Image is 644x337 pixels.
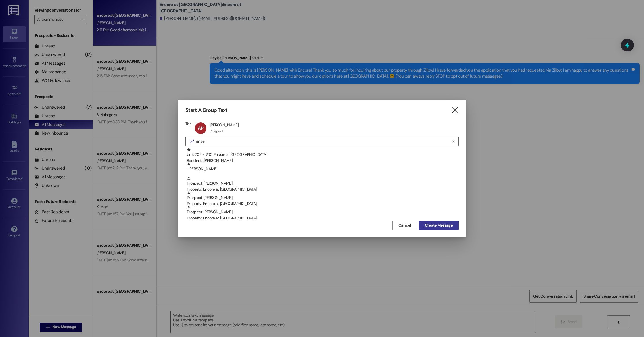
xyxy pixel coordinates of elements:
div: Property: Encore at [GEOGRAPHIC_DATA] [187,215,459,221]
div: Prospect: [PERSON_NAME] [187,205,459,221]
i:  [451,107,459,113]
div: Property: Encore at [GEOGRAPHIC_DATA] [187,186,459,192]
div: Unit: 702 - 700 Encore at [GEOGRAPHIC_DATA]Residents:[PERSON_NAME] [185,148,459,162]
button: Clear text [449,137,458,146]
button: Create Message [419,221,459,230]
div: Prospect [210,129,223,133]
div: Prospect: [PERSON_NAME] [187,191,459,207]
div: Prospect: [PERSON_NAME]Property: Encore at [GEOGRAPHIC_DATA] [185,176,459,191]
div: Unit: 702 - 700 Encore at [GEOGRAPHIC_DATA] [187,148,459,164]
div: Residents: [PERSON_NAME] [187,158,459,164]
div: Property: Encore at [GEOGRAPHIC_DATA] [187,201,459,207]
input: Search for any contact or apartment [196,137,449,145]
div: Prospect: [PERSON_NAME]Property: Encore at [GEOGRAPHIC_DATA] [185,191,459,205]
i:  [452,139,455,144]
span: Cancel [398,222,411,228]
div: Prospect: [PERSON_NAME] [187,176,459,193]
div: Prospect: [PERSON_NAME]Property: Encore at [GEOGRAPHIC_DATA] [185,205,459,219]
h3: Start A Group Text [185,107,227,114]
div: : [PERSON_NAME] [185,162,459,176]
div: [PERSON_NAME] [210,122,239,127]
span: Create Message [425,222,453,228]
button: Cancel [392,221,417,230]
h3: To: [185,121,191,126]
span: AP [198,125,203,131]
div: : [PERSON_NAME] [187,162,459,172]
i:  [187,138,196,144]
